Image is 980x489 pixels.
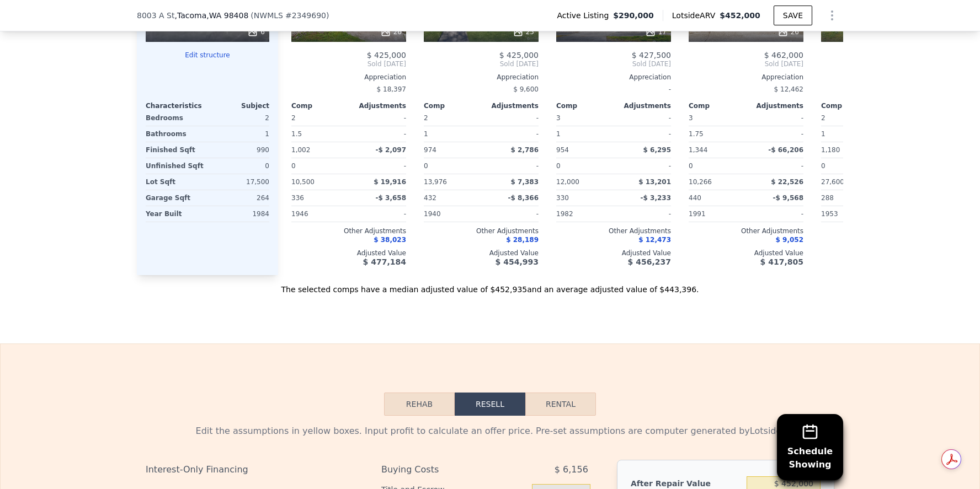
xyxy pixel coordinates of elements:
span: $ 13,201 [638,178,671,186]
div: 6 [247,26,265,37]
div: 2 [210,110,269,126]
div: Buying Costs [381,460,504,480]
span: 0 [821,162,825,170]
span: $ 18,397 [377,85,406,93]
div: - [748,110,803,126]
div: Bedrooms [146,110,205,126]
span: NWMLS [254,11,283,20]
span: Sold [DATE] [291,60,406,68]
span: $ 6,295 [643,146,671,154]
span: # 2349690 [285,11,326,20]
div: 264 [210,190,269,206]
div: The selected comps have a median adjusted value of $452,935 and an average adjusted value of $443... [137,275,843,295]
span: 0 [291,162,296,170]
span: $ 9,052 [776,236,803,244]
div: Adjustments [614,101,671,110]
div: Adjustments [746,101,803,110]
span: 974 [424,146,436,154]
div: Other Adjustments [556,227,671,235]
button: Resell [455,393,525,416]
button: Rental [525,393,596,416]
div: 17,500 [210,174,269,190]
button: Rehab [384,393,455,416]
div: Interest-Only Financing [146,460,355,480]
div: - [351,158,406,174]
span: Active Listing [557,10,613,21]
div: 1940 [424,206,479,222]
div: 1.5 [291,126,347,142]
span: 2 [821,114,825,122]
div: Other Adjustments [689,227,803,235]
span: 3 [689,114,693,122]
div: Comp [689,101,746,110]
div: 1 [556,126,611,142]
button: SAVE [774,6,812,25]
span: -$ 9,568 [773,194,803,202]
div: 17 [645,26,667,37]
div: Appreciation [424,73,539,82]
div: Adjustments [349,101,406,110]
div: Appreciation [821,73,936,82]
span: $ 12,473 [638,236,671,244]
span: $ 7,383 [511,178,539,186]
span: Lotside ARV [672,10,720,21]
span: 1,180 [821,146,840,154]
span: 432 [424,194,436,202]
span: $ 417,805 [760,257,803,266]
div: - [483,158,539,174]
div: Comp [424,101,481,110]
div: Adjusted Value [556,249,671,257]
span: -$ 8,366 [508,194,539,202]
div: Comp [291,101,349,110]
div: - [821,82,936,97]
span: $ 425,000 [367,51,406,60]
div: - [748,158,803,174]
div: 990 [210,142,269,158]
div: 26 [380,26,402,37]
div: - [616,158,671,174]
span: 10,266 [689,178,712,186]
span: 2 [291,114,296,122]
div: - [616,126,671,142]
div: Edit the assumptions in yellow boxes. Input profit to calculate an offer price. Pre-set assumptio... [146,424,834,438]
div: 1 [210,126,269,142]
div: Comp [556,101,614,110]
div: Appreciation [291,73,406,82]
span: -$ 66,206 [768,146,803,154]
span: $ 2,786 [511,146,539,154]
div: - [351,126,406,142]
div: Finished Sqft [146,142,205,158]
div: Adjusted Value [821,249,936,257]
span: Sold [DATE] [424,60,539,68]
span: 12,000 [556,178,579,186]
span: $290,000 [613,10,654,21]
div: Bathrooms [146,126,205,142]
span: $ 6,156 [555,460,588,480]
div: Adjusted Value [424,249,539,257]
span: 440 [689,194,701,202]
div: 1953 [821,206,876,222]
span: $ 477,184 [363,257,406,266]
div: 1982 [556,206,611,222]
span: 3 [556,114,561,122]
span: 330 [556,194,569,202]
span: 8003 A St [137,10,174,21]
span: -$ 3,658 [376,194,406,202]
span: Sold [DATE] [821,60,936,68]
span: 0 [424,162,428,170]
div: 1.75 [689,126,744,142]
span: Sold [DATE] [556,60,671,68]
div: Other Adjustments [291,227,406,235]
span: 10,500 [291,178,315,186]
span: $ 427,500 [632,51,671,60]
span: $ 22,526 [771,178,803,186]
div: Adjustments [481,101,539,110]
div: Appreciation [689,73,803,82]
span: 27,600 [821,178,844,186]
span: $ 12,462 [774,85,803,93]
div: Other Adjustments [424,227,539,235]
div: Adjusted Value [291,249,406,257]
div: - [556,82,671,97]
span: 336 [291,194,304,202]
div: 26 [777,26,799,37]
